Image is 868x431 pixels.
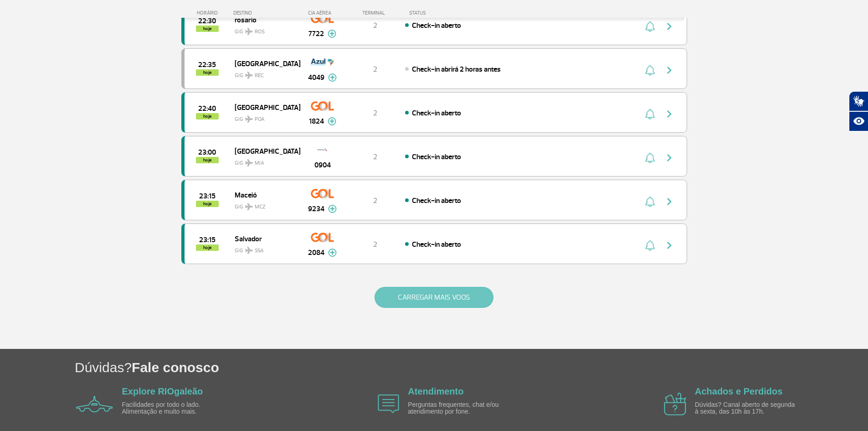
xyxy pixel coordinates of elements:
span: hoje [196,244,219,251]
span: Check-in aberto [412,109,461,118]
img: mais-info-painel-voo.svg [328,205,337,213]
span: 2025-08-26 23:15:00 [199,237,216,243]
span: Check-in aberto [412,21,461,30]
span: 2 [373,240,377,249]
span: SSA [255,247,264,255]
img: sino-painel-voo.svg [645,21,655,32]
span: 2025-08-26 22:30:00 [198,18,216,24]
span: 2 [373,109,377,118]
p: Facilidades por todo o lado. Alimentação e muito mais. [122,401,227,415]
span: hoje [196,201,219,207]
span: hoje [196,157,219,163]
span: hoje [196,69,219,76]
span: [GEOGRAPHIC_DATA] [235,145,293,157]
img: airplane icon [76,396,113,412]
button: Abrir recursos assistivos. [849,111,868,131]
img: seta-direita-painel-voo.svg [664,196,675,207]
span: hoje [196,113,219,119]
div: TERMINAL [345,10,405,16]
span: GIG [235,67,293,80]
span: 2025-08-26 23:15:00 [199,193,216,199]
img: mais-info-painel-voo.svg [328,30,336,38]
span: 4049 [308,72,324,83]
span: GIG [235,110,293,124]
span: 9234 [308,203,324,214]
span: Check-in aberto [412,240,461,249]
img: seta-direita-painel-voo.svg [664,21,675,32]
span: ROS [255,28,265,36]
p: Perguntas frequentes, chat e/ou atendimento por fone. [408,401,513,415]
span: 2 [373,65,377,74]
img: seta-direita-painel-voo.svg [664,109,675,119]
span: Maceió [235,189,293,201]
img: sino-painel-voo.svg [645,240,655,251]
p: Dúvidas? Canal aberto de segunda à sexta, das 10h às 17h. [695,401,800,415]
span: MIA [255,159,264,167]
img: mais-info-painel-voo.svg [328,249,337,257]
span: 2025-08-26 22:35:00 [198,62,216,68]
img: mais-info-painel-voo.svg [328,117,336,125]
span: Check-in aberto [412,196,461,205]
img: seta-direita-painel-voo.svg [664,65,675,76]
span: GIG [235,154,293,167]
img: destiny_airplane.svg [245,72,253,79]
span: 0904 [314,160,331,171]
span: POA [255,115,265,124]
button: CARREGAR MAIS VOOS [375,287,493,308]
span: 2025-08-26 22:40:00 [198,105,216,112]
a: Atendimento [408,386,463,396]
img: sino-painel-voo.svg [645,65,655,76]
div: DESTINO [233,10,300,16]
span: GIG [235,242,293,255]
span: Fale conosco [132,360,219,375]
div: STATUS [405,10,479,16]
div: Plugin de acessibilidade da Hand Talk. [849,91,868,131]
span: [GEOGRAPHIC_DATA] [235,101,293,113]
img: seta-direita-painel-voo.svg [664,152,675,163]
a: Achados e Perdidos [695,386,782,396]
button: Abrir tradutor de língua de sinais. [849,91,868,111]
img: mais-info-painel-voo.svg [328,73,337,82]
img: destiny_airplane.svg [245,159,253,166]
img: destiny_airplane.svg [245,28,253,35]
span: hoje [196,26,219,32]
span: 2 [373,152,377,161]
h1: Dúvidas? [75,358,868,377]
span: 2025-08-26 23:00:00 [198,149,216,156]
span: Check-in aberto [412,152,461,161]
span: Check-in abrirá 2 horas antes [412,65,501,74]
img: airplane icon [664,393,686,415]
span: [GEOGRAPHIC_DATA] [235,57,293,69]
img: seta-direita-painel-voo.svg [664,240,675,251]
span: 1824 [309,116,324,127]
img: sino-painel-voo.svg [645,152,655,163]
img: destiny_airplane.svg [245,247,253,254]
span: REC [255,72,264,80]
img: sino-painel-voo.svg [645,196,655,207]
span: GIG [235,23,293,36]
span: 7722 [308,28,324,39]
span: MCZ [255,203,266,211]
div: HORÁRIO [184,10,234,16]
img: destiny_airplane.svg [245,115,253,123]
div: CIA AÉREA [300,10,345,16]
a: Explore RIOgaleão [122,386,203,396]
img: airplane icon [378,395,399,413]
span: GIG [235,198,293,211]
span: 2084 [308,247,324,258]
img: sino-painel-voo.svg [645,109,655,119]
img: destiny_airplane.svg [245,203,253,210]
span: Salvador [235,233,293,244]
span: 2 [373,21,377,30]
span: 2 [373,196,377,205]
